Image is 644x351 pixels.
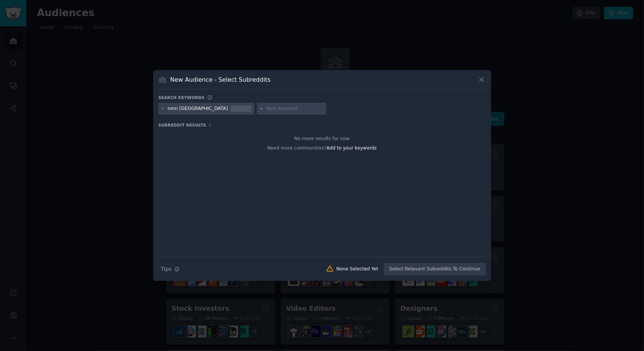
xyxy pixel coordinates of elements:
span: Tips [161,265,172,273]
span: Subreddit Results [158,122,206,128]
div: Need more communities? [158,142,486,152]
span: Add to your keywords [327,145,377,151]
div: None Selected Yet [337,266,378,273]
h3: New Audience - Select Subreddits [170,76,271,84]
div: No more results for now [158,136,486,142]
button: Tips [158,262,182,276]
input: New Keyword [266,105,324,112]
div: nmn [GEOGRAPHIC_DATA] [168,105,228,112]
span: 0 [209,123,212,127]
h3: Search keywords [158,95,205,100]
